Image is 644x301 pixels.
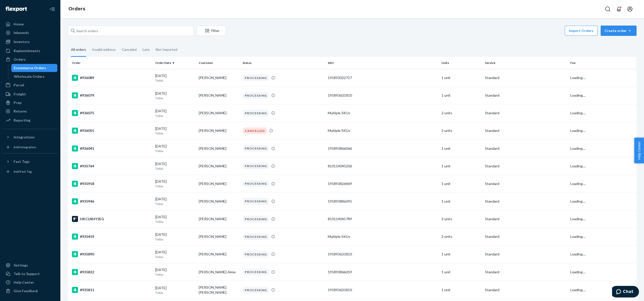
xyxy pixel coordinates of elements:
[568,193,636,210] td: Loading....
[614,4,624,14] button: Open notifications
[3,270,57,278] button: Talk to Support
[3,287,57,295] button: Give Feedback
[155,285,195,295] div: [DATE]
[3,168,57,176] a: Add Fast Tag
[243,92,269,99] div: PROCESSING
[155,78,195,83] p: Today
[243,110,269,117] div: PROCESSING
[634,138,644,163] span: Help Center
[155,114,195,118] p: Today
[14,169,32,174] div: Add Fast Tag
[197,28,226,33] div: Filter
[601,26,636,36] button: Create order
[156,43,177,56] div: Not Imported
[3,47,57,55] a: Replenishments
[328,164,437,169] div: 810114045206
[439,210,483,228] td: 2 units
[14,30,29,35] div: Inbounds
[14,100,21,105] div: Prep
[568,228,636,245] td: Loading....
[14,22,24,27] div: Home
[326,122,439,139] td: Multiple SKUs
[14,74,45,79] div: Wholesale Orders
[197,193,240,210] td: [PERSON_NAME]
[155,267,195,277] div: [DATE]
[14,145,36,149] div: Add Integration
[14,288,38,293] div: Give Feedback
[439,157,483,175] td: 1 unit
[197,140,240,157] td: [PERSON_NAME]
[71,43,86,57] div: All orders
[568,57,636,69] th: Fee
[3,90,57,98] a: Freight
[243,163,269,169] div: PROCESSING
[439,228,483,245] td: 2 units
[612,286,639,298] iframe: Opens a widget where you can chat to one of our agents
[155,144,195,153] div: [DATE]
[72,163,151,169] div: #935764
[14,280,34,285] div: Help Center
[197,104,240,122] td: [PERSON_NAME]
[155,250,195,259] div: [DATE]
[72,287,151,293] div: #935811
[155,91,195,100] div: [DATE]
[3,116,57,124] a: Reporting
[197,263,240,281] td: [PERSON_NAME]-Aime
[439,281,483,299] td: 1 unit
[72,269,151,275] div: #935822
[14,271,40,276] div: Talk to Support
[3,278,57,286] a: Help Center
[155,126,195,135] div: [DATE]
[243,287,269,293] div: PROCESSING
[155,73,195,83] div: [DATE]
[14,159,30,164] div: Fast Tags
[155,108,195,118] div: [DATE]
[14,109,27,114] div: Returns
[568,104,636,122] td: Loading....
[243,198,269,205] div: PROCESSING
[11,64,58,72] a: Ecommerce Orders
[485,199,566,204] p: Standard
[197,245,240,263] td: [PERSON_NAME]
[439,122,483,139] td: 2 units
[485,164,566,169] p: Standard
[439,263,483,281] td: 1 unit
[439,104,483,122] td: 2 units
[197,69,240,87] td: [PERSON_NAME]
[199,61,238,65] div: Customer
[68,57,153,69] th: Order
[155,255,195,259] p: Today
[155,149,195,153] p: Today
[155,237,195,241] p: Today
[485,110,566,116] p: Standard
[155,179,195,188] div: [DATE]
[485,181,566,186] p: Standard
[155,202,195,206] p: Today
[568,87,636,104] td: Loading....
[3,107,57,115] a: Returns
[3,29,57,37] a: Inbounds
[3,81,57,89] a: Parcel
[3,158,57,166] button: Fast Tags
[6,7,27,12] img: Flexport logo
[14,48,40,53] div: Replenishments
[14,65,46,70] div: Ecommerce Orders
[72,216,151,222] div: HKCLNHY2EG
[3,55,57,63] a: Orders
[326,57,439,69] th: SKU
[92,43,116,56] div: Invalid address
[243,269,269,275] div: PROCESSING
[568,175,636,193] td: Loading....
[568,245,636,263] td: Loading....
[153,57,197,69] th: Order Date
[328,270,437,275] div: 195893866359
[14,57,26,62] div: Orders
[155,272,195,277] p: Today
[68,26,194,36] input: Search orders
[72,234,151,240] div: #935459
[605,28,633,33] div: Create order
[155,219,195,224] p: Today
[3,20,57,28] a: Home
[155,184,195,188] p: Today
[143,43,150,56] div: Late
